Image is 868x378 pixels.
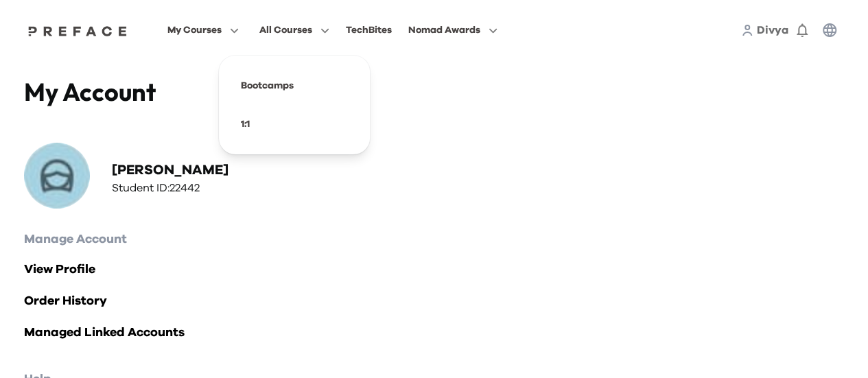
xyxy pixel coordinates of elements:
span: Divya [757,25,788,36]
span: Nomad Awards [408,22,480,38]
h2: [PERSON_NAME] [112,161,228,180]
span: My Courses [167,22,222,38]
h3: Student ID: 22442 [112,180,228,196]
h2: Manage Account [24,230,844,249]
a: View Profile [24,260,844,279]
span: All Courses [259,22,312,38]
img: Profile Picture [24,143,90,209]
a: 1:1 [241,119,250,129]
a: Preface Logo [25,25,130,36]
h4: My Account [24,77,434,107]
img: Preface Logo [25,25,130,36]
a: Bootcamps [241,81,294,91]
button: Nomad Awards [404,21,502,39]
a: Order History [24,292,844,311]
button: My Courses [163,21,243,39]
div: TechBites [346,22,392,38]
button: All Courses [255,21,333,39]
a: Managed Linked Accounts [24,323,844,342]
a: Divya [757,22,788,38]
